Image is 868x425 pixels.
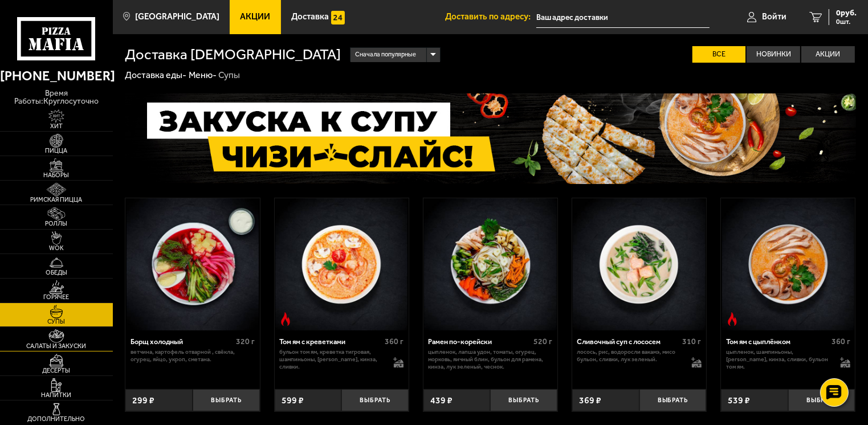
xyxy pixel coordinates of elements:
label: Акции [801,46,855,63]
button: Выбрать [788,389,855,411]
span: 360 г [385,337,404,346]
label: Новинки [747,46,800,63]
img: Острое блюдо [279,312,292,326]
img: Острое блюдо [726,312,739,326]
span: 539 ₽ [728,396,750,405]
a: Сливочный суп с лососем [572,198,706,330]
div: Том ям с креветками [279,337,382,346]
div: Супы [218,70,240,81]
img: Рамен по-корейски [424,198,556,330]
button: Выбрать [639,389,707,411]
span: 0 руб. [836,9,857,17]
span: 520 г [533,337,552,346]
span: Акции [241,13,271,21]
span: 360 г [832,337,850,346]
span: 439 ₽ [430,396,453,405]
span: 599 ₽ [282,396,304,405]
span: Доставка [291,13,329,21]
span: 310 г [683,337,702,346]
a: Доставка еды- [125,70,186,80]
a: Острое блюдоТом ям с креветками [275,198,409,330]
img: Том ям с цыплёнком [722,198,854,330]
p: цыпленок, шампиньоны, [PERSON_NAME], кинза, сливки, бульон том ям. [726,349,831,370]
p: лосось, рис, водоросли вакамэ, мисо бульон, сливки, лук зеленый. [577,349,682,363]
img: Том ям с креветками [275,198,407,330]
button: Выбрать [193,389,260,411]
p: бульон том ям, креветка тигровая, шампиньоны, [PERSON_NAME], кинза, сливки. [279,349,384,370]
span: 299 ₽ [132,396,154,405]
span: Доставить по адресу: [445,13,536,21]
label: Все [692,46,746,63]
p: ветчина, картофель отварной , свёкла, огурец, яйцо, укроп, сметана. [131,349,255,363]
span: [GEOGRAPHIC_DATA] [135,13,219,21]
span: 369 ₽ [579,396,601,405]
span: Войти [762,13,787,21]
a: Борщ холодный [125,198,259,330]
div: Том ям с цыплёнком [726,337,829,346]
a: Рамен по-корейски [423,198,557,330]
div: Сливочный суп с лососем [577,337,680,346]
div: Рамен по-корейски [428,337,531,346]
span: 320 г [236,337,255,346]
div: Борщ холодный [131,337,233,346]
a: Меню- [189,70,217,80]
h1: Доставка [DEMOGRAPHIC_DATA] [125,47,341,62]
img: 15daf4d41897b9f0e9f617042186c801.svg [331,11,345,24]
a: Острое блюдоТом ям с цыплёнком [721,198,855,330]
img: Сливочный суп с лососем [573,198,705,330]
img: Борщ холодный [127,198,259,330]
p: цыпленок, лапша удон, томаты, огурец, морковь, яичный блин, бульон для рамена, кинза, лук зеленый... [428,349,552,370]
button: Выбрать [341,389,409,411]
span: 0 шт. [836,18,857,25]
button: Выбрать [490,389,557,411]
input: Ваш адрес доставки [536,7,710,28]
span: Сначала популярные [355,46,416,63]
